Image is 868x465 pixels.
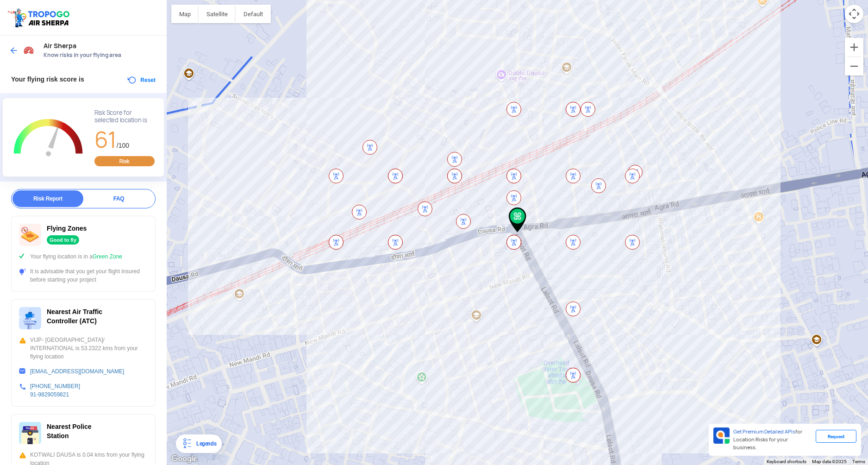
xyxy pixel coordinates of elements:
[19,224,41,246] img: ic_nofly.svg
[199,5,236,23] button: Show satellite imagery
[19,252,148,261] div: Your flying location is in a
[94,156,155,166] div: Risk
[181,438,193,449] img: Legends
[730,427,816,452] div: for Location Risks for your business.
[193,438,216,449] div: Legends
[845,38,863,57] button: Zoom in
[19,267,148,284] div: It is advisable that you get your flight insured before starting your project
[812,459,847,464] span: Map data ©2025
[713,427,730,444] img: Premium APIs
[44,51,157,59] span: Know risks in your flying area
[19,307,41,329] img: ic_atc.svg
[9,46,19,55] img: ic_arrow_back_blue.svg
[94,125,117,154] span: 61
[169,453,200,465] img: Google
[30,391,69,398] a: 91-9829059821
[19,422,41,444] img: ic_police_station.svg
[47,308,102,325] span: Nearest Air Traffic Controller (ATC)
[30,383,80,390] a: [PHONE_NUMBER]
[47,225,87,232] span: Flying Zones
[10,109,87,167] g: Chart
[47,235,79,245] div: Good to fly
[23,44,34,56] img: Risk Scores
[171,5,199,23] button: Show street map
[83,190,154,207] div: FAQ
[12,190,83,207] div: Risk Report
[44,42,157,50] span: Air Sherpa
[7,7,73,28] img: ic_tgdronemaps.svg
[93,253,122,260] span: Green Zone
[11,75,84,83] span: Your flying risk score is
[845,57,863,75] button: Zoom out
[126,75,156,86] button: Reset
[845,5,863,23] button: Map camera controls
[117,142,129,149] span: /100
[47,423,92,440] span: Nearest Police Station
[19,336,148,361] div: VIJP- [GEOGRAPHIC_DATA]/ INTERNATIONAL is 53.2322 kms from your flying location
[94,109,155,124] div: Risk Score for selected location is
[852,459,865,464] a: Terms
[767,459,806,465] button: Keyboard shortcuts
[733,428,795,435] span: Get Premium Detailed APIs
[30,368,124,375] a: [EMAIL_ADDRESS][DOMAIN_NAME]
[816,430,856,443] div: Request
[169,453,200,465] a: Open this area in Google Maps (opens a new window)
